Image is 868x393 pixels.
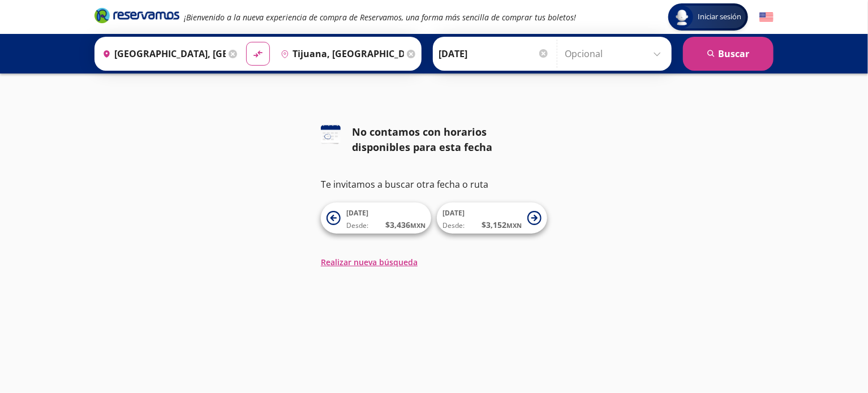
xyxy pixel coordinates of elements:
[321,178,547,191] p: Te invitamos a buscar otra fecha o ruta
[346,208,368,218] span: [DATE]
[94,7,179,24] i: Brand Logo
[352,124,547,155] div: No contamos con horarios disponibles para esta fecha
[98,40,226,68] input: Buscar Origen
[321,256,418,268] button: Realizar nueva búsqueda
[385,219,426,231] span: $ 3,436
[410,221,426,230] small: MXN
[683,37,774,71] button: Buscar
[442,221,465,231] span: Desde:
[506,221,522,230] small: MXN
[437,202,547,234] button: [DATE]Desde:$3,152MXN
[442,208,465,218] span: [DATE]
[184,12,576,23] em: ¡Bienvenido a la nueva experiencia de compra de Reservamos, una forma más sencilla de comprar tus...
[94,7,179,27] a: Brand Logo
[693,11,746,23] span: Iniciar sesión
[321,202,431,234] button: [DATE]Desde:$3,436MXN
[759,10,774,24] button: English
[346,221,368,231] span: Desde:
[276,40,404,68] input: Buscar Destino
[565,40,666,68] input: Opcional
[439,40,549,68] input: Elegir Fecha
[482,219,522,231] span: $ 3,152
